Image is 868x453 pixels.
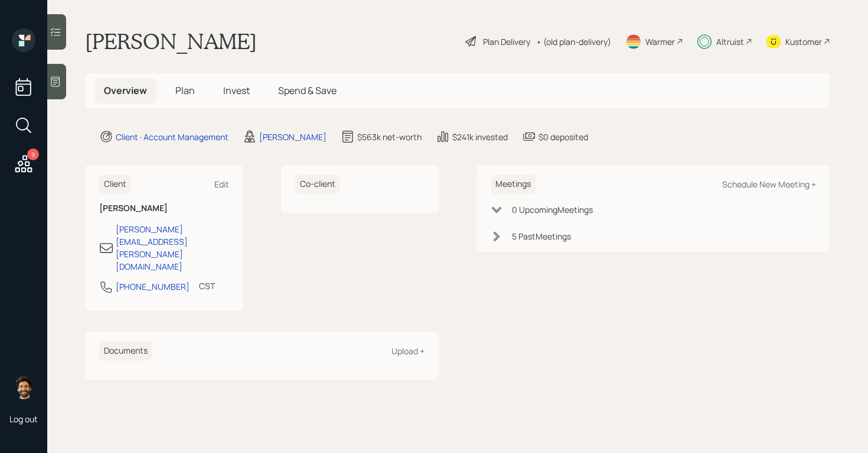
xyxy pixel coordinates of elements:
[99,203,229,213] h6: [PERSON_NAME]
[259,131,327,143] div: [PERSON_NAME]
[357,131,422,143] div: $563k net-worth
[536,35,611,48] div: • (old plan-delivery)
[9,413,38,425] div: Log out
[104,84,147,97] span: Overview
[175,84,195,97] span: Plan
[223,84,250,97] span: Invest
[722,179,816,190] div: Schedule New Meeting +
[116,280,190,293] div: [PHONE_NUMBER]
[85,28,257,54] h1: [PERSON_NAME]
[785,35,822,48] div: Kustomer
[391,345,425,357] div: Upload +
[539,131,588,143] div: $0 deposited
[483,35,530,48] div: Plan Delivery
[295,174,340,194] h6: Co-client
[116,223,229,273] div: [PERSON_NAME][EMAIL_ADDRESS][PERSON_NAME][DOMAIN_NAME]
[199,280,215,292] div: CST
[491,174,536,194] h6: Meetings
[645,35,675,48] div: Warmer
[278,84,337,97] span: Spend & Save
[214,179,229,190] div: Edit
[716,35,744,48] div: Altruist
[27,148,39,160] div: 9
[116,131,229,143] div: Client · Account Management
[99,341,152,361] h6: Documents
[12,376,35,399] img: eric-schwartz-headshot.png
[99,174,131,194] h6: Client
[512,203,593,216] div: 0 Upcoming Meeting s
[512,230,571,242] div: 5 Past Meeting s
[452,131,508,143] div: $241k invested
